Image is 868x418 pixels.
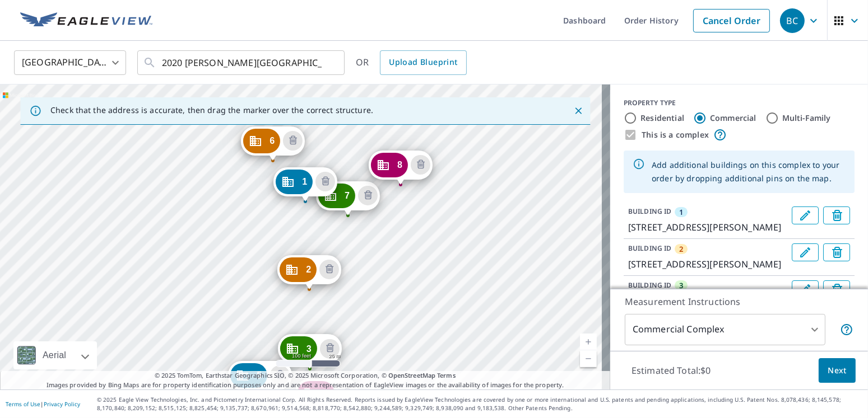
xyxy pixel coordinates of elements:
[628,243,671,253] p: BUILDING ID
[162,47,322,78] input: Search by address or latitude-longitude
[710,112,756,124] label: Commercial
[628,206,671,216] p: BUILDING ID
[44,400,80,408] a: Privacy Policy
[679,207,683,217] span: 1
[283,131,303,151] button: Delete building 6
[840,323,853,336] span: Each building may require a separate measurement report; if so, your account will be billed per r...
[580,350,597,367] a: Current Level 18, Zoom Out
[693,9,770,32] a: Cancel Order
[628,220,787,234] p: [STREET_ADDRESS][PERSON_NAME]
[39,341,69,369] div: Aerial
[823,243,850,261] button: Delete building 2
[652,154,846,190] div: Add additional buildings on this complex to your order by dropping additional pins on the map.
[679,280,683,290] span: 3
[155,371,456,381] span: © 2025 TomTom, Earthstar Geographics SIO, © 2025 Microsoft Corporation, ©
[792,243,819,261] button: Edit building 2
[14,47,126,78] div: [GEOGRAPHIC_DATA]
[306,265,311,274] span: 2
[356,50,467,75] div: OR
[380,50,466,75] a: Upload Blueprint
[625,314,825,345] div: Commercial Complex
[273,167,337,202] div: Dropped pin, building 1, Commercial property, 2020 Hinson Loop Rd Little Rock, AR 72212
[302,177,307,186] span: 1
[316,181,380,216] div: Dropped pin, building 7, Commercial property, 2020 Hinson Loop Rd Little Rock, AR 72212
[388,371,435,379] a: OpenStreetMap
[828,364,847,378] span: Next
[50,105,373,115] p: Check that the address is accurate, then drag the marker over the correct structure.
[6,401,80,407] p: |
[278,334,342,369] div: Dropped pin, building 3, Commercial property, 2020 Hinson Loop Rd Little Rock, AR 72212
[628,257,787,271] p: [STREET_ADDRESS][PERSON_NAME]
[320,339,340,359] button: Delete building 3
[642,129,709,140] label: This is a complex
[345,191,350,200] span: 7
[389,55,457,69] span: Upload Blueprint
[580,334,597,350] a: Current Level 18, Zoom In
[369,151,433,185] div: Dropped pin, building 8, Commercial property, 2020 Hinson Loop Rd Little Rock, AR 72212
[437,371,456,379] a: Terms
[623,358,720,383] p: Estimated Total: $0
[571,104,586,118] button: Close
[823,206,850,224] button: Delete building 1
[307,345,312,353] span: 3
[397,161,402,169] span: 8
[823,280,850,298] button: Delete building 3
[792,280,819,298] button: Edit building 3
[679,244,683,254] span: 2
[624,98,855,108] div: PROPERTY TYPE
[625,295,853,308] p: Measurement Instructions
[792,206,819,224] button: Edit building 1
[97,396,862,412] p: © 2025 Eagle View Technologies, Inc. and Pictometry International Corp. All Rights Reserved. Repo...
[411,155,430,175] button: Delete building 8
[640,112,684,124] label: Residential
[628,280,671,290] p: BUILDING ID
[6,400,40,408] a: Terms of Use
[13,341,97,369] div: Aerial
[819,358,856,383] button: Next
[315,172,335,191] button: Delete building 1
[358,186,378,205] button: Delete building 7
[228,361,292,396] div: Dropped pin, building 5, Commercial property, 2020 Hinson Loop Rd Little Rock, AR 72212
[270,365,290,385] button: Delete building 5
[270,137,275,145] span: 6
[241,126,305,161] div: Dropped pin, building 6, Commercial property, 12015 Hinson Rd Little Rock, AR 72212
[277,255,341,290] div: Dropped pin, building 2, Commercial property, 2020 Hinson Loop Rd Little Rock, AR 72212
[780,8,805,33] div: BC
[782,112,831,124] label: Multi-Family
[20,12,152,29] img: EV Logo
[319,260,339,279] button: Delete building 2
